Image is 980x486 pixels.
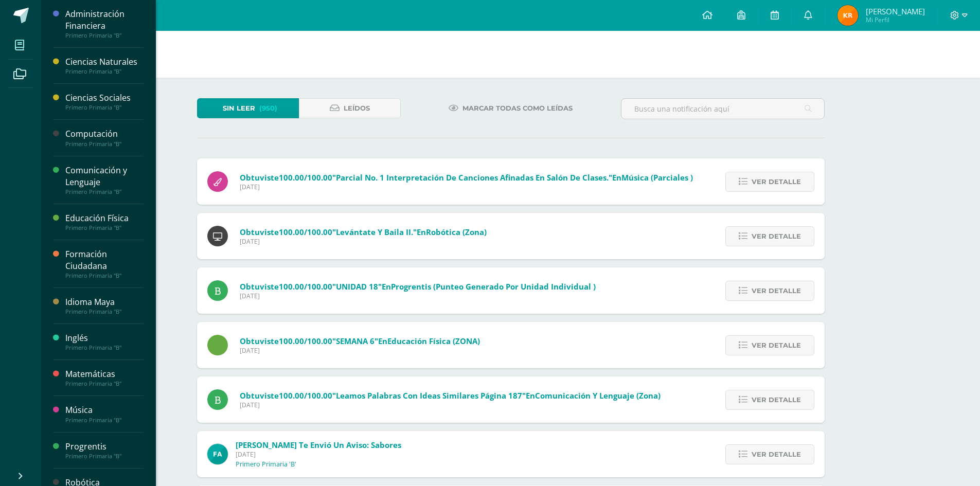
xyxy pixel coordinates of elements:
[391,281,596,292] span: Progrentis (Punteo generado por unidad individual )
[236,440,401,450] span: [PERSON_NAME] te envió un aviso: Sabores
[462,99,573,118] span: Marcar todas como leídas
[240,183,693,191] span: [DATE]
[65,224,144,231] div: Primero Primaria "B"
[344,99,370,118] span: Leídos
[236,460,296,469] p: Primero Primaria 'B'
[65,140,144,148] div: Primero Primaria "B"
[65,56,144,68] div: Ciencias Naturales
[65,332,144,344] div: Inglés
[65,417,144,424] div: Primero Primaria "B"
[240,227,487,237] span: Obtuviste en
[240,292,596,300] span: [DATE]
[65,368,144,380] div: Matemáticas
[752,227,801,246] span: Ver detalle
[65,296,144,308] div: Idioma Maya
[240,390,661,401] span: Obtuviste en
[240,401,661,409] span: [DATE]
[207,444,228,464] img: dde42a06d780895f7c20ead0fa20a360.png
[65,188,144,195] div: Primero Primaria "B"
[65,248,144,279] a: Formación CiudadanaPrimero Primaria "B"
[279,390,332,401] span: 100.00/100.00
[65,56,144,75] a: Ciencias NaturalesPrimero Primaria "B"
[332,336,378,346] span: "SEMANA 6"
[65,272,144,279] div: Primero Primaria "B"
[279,227,332,237] span: 100.00/100.00
[240,172,693,183] span: Obtuviste en
[426,227,487,237] span: Robótica (Zona)
[223,99,255,118] span: Sin leer
[65,441,144,460] a: ProgrentisPrimero Primaria "B"
[332,172,612,183] span: "Parcial No. 1 interpretación de canciones afinadas en salón de clases."
[65,212,144,224] div: Educación Física
[240,336,480,346] span: Obtuviste en
[65,332,144,351] a: InglésPrimero Primaria "B"
[332,281,382,292] span: "UNIDAD 18"
[236,450,401,459] span: [DATE]
[752,390,801,409] span: Ver detalle
[65,68,144,75] div: Primero Primaria "B"
[65,212,144,231] a: Educación FísicaPrimero Primaria "B"
[279,172,332,183] span: 100.00/100.00
[279,281,332,292] span: 100.00/100.00
[259,99,277,118] span: (950)
[65,296,144,315] a: Idioma MayaPrimero Primaria "B"
[621,172,693,183] span: Música (Parciales )
[535,390,661,401] span: Comunicación y Lenguaje (Zona)
[65,453,144,460] div: Primero Primaria "B"
[65,368,144,387] a: MatemáticasPrimero Primaria "B"
[387,336,480,346] span: Educación Física (ZONA)
[65,128,144,147] a: ComputaciónPrimero Primaria "B"
[240,281,596,292] span: Obtuviste en
[866,15,925,24] span: Mi Perfil
[752,336,801,355] span: Ver detalle
[752,445,801,464] span: Ver detalle
[621,99,824,119] input: Busca una notificación aquí
[65,380,144,387] div: Primero Primaria "B"
[65,92,144,111] a: Ciencias SocialesPrimero Primaria "B"
[65,104,144,111] div: Primero Primaria "B"
[299,98,401,118] a: Leídos
[65,32,144,39] div: Primero Primaria "B"
[752,281,801,300] span: Ver detalle
[65,165,144,195] a: Comunicación y LenguajePrimero Primaria "B"
[65,165,144,188] div: Comunicación y Lenguaje
[65,92,144,104] div: Ciencias Sociales
[866,6,925,16] span: [PERSON_NAME]
[65,441,144,453] div: Progrentis
[65,8,144,32] div: Administración Financiera
[65,344,144,351] div: Primero Primaria "B"
[332,227,417,237] span: "Levántate y baila II."
[65,128,144,140] div: Computación
[65,404,144,416] div: Música
[65,8,144,39] a: Administración FinancieraPrimero Primaria "B"
[279,336,332,346] span: 100.00/100.00
[240,237,487,246] span: [DATE]
[838,5,858,26] img: 3f8ee18b13240bfd6805f4f4f173130b.png
[240,346,480,355] span: [DATE]
[197,98,299,118] a: Sin leer(950)
[332,390,526,401] span: "Leamos palabras con ideas similares Página 187"
[65,404,144,423] a: MúsicaPrimero Primaria "B"
[752,172,801,191] span: Ver detalle
[436,98,585,118] a: Marcar todas como leídas
[65,248,144,272] div: Formación Ciudadana
[65,308,144,315] div: Primero Primaria "B"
